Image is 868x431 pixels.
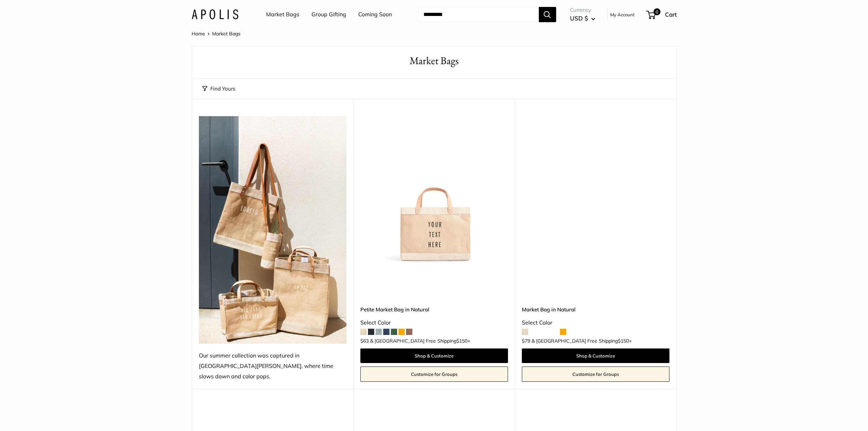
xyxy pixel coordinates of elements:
[653,8,660,15] span: 0
[522,305,669,313] a: Market Bag in Natural
[199,116,347,344] img: Our summer collection was captured in Todos Santos, where time slows down and color pops.
[570,5,595,15] span: Currency
[610,10,635,19] a: My Account
[360,338,369,344] span: $63
[202,84,235,94] button: Find Yours
[456,338,467,344] span: $150
[570,15,588,22] span: USD $
[647,9,677,20] a: 0 Cart
[522,318,669,328] div: Select Color
[192,9,238,19] img: Apolis
[212,31,240,37] span: Market Bags
[360,116,508,264] a: Petite Market Bag in Naturaldescription_Effortless style that elevates every moment
[199,351,347,382] div: Our summer collection was captured in [GEOGRAPHIC_DATA][PERSON_NAME], where time slows down and c...
[360,367,508,382] a: Customize for Groups
[312,9,346,20] a: Group Gifting
[360,318,508,328] div: Select Color
[539,7,556,22] button: Search
[522,367,669,382] a: Customize for Groups
[360,348,508,363] a: Shop & Customize
[266,9,299,20] a: Market Bags
[192,29,240,38] nav: Breadcrumb
[192,31,205,37] a: Home
[202,53,666,68] h1: Market Bags
[358,9,392,20] a: Coming Soon
[618,338,629,344] span: $150
[418,7,539,22] input: Search...
[570,13,595,24] button: USD $
[665,11,677,18] span: Cart
[360,116,508,264] img: Petite Market Bag in Natural
[522,116,669,264] a: Market Bag in NaturalMarket Bag in Natural
[522,348,669,363] a: Shop & Customize
[522,338,530,344] span: $79
[370,338,470,343] span: & [GEOGRAPHIC_DATA] Free Shipping +
[532,338,632,343] span: & [GEOGRAPHIC_DATA] Free Shipping +
[360,305,508,313] a: Petite Market Bag in Natural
